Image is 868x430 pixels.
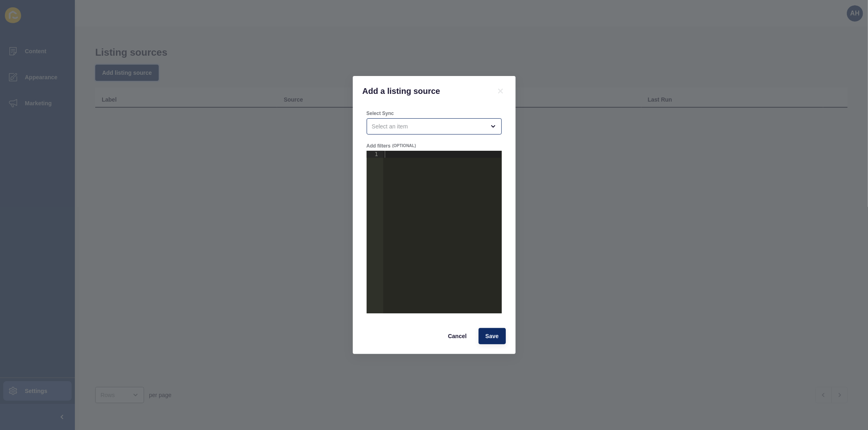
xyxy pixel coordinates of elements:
[441,328,474,344] button: Cancel
[392,143,416,149] span: (OPTIONAL)
[367,110,394,117] label: Select Sync
[485,332,499,340] span: Save
[479,328,506,344] button: Save
[367,118,502,135] div: open menu
[448,332,467,340] span: Cancel
[367,143,391,149] label: Add filters
[363,86,485,96] h1: Add a listing source
[367,151,383,158] div: 1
